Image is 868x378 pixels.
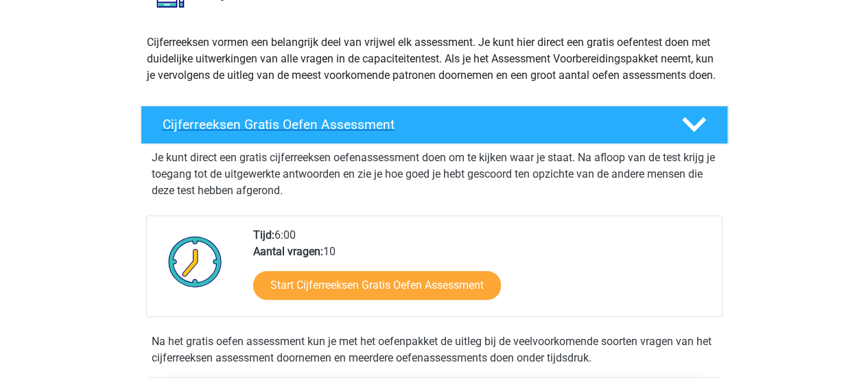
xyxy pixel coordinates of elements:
div: Na het gratis oefen assessment kun je met het oefenpakket de uitleg bij de veelvoorkomende soorte... [146,333,723,366]
p: Cijferreeksen vormen een belangrijk deel van vrijwel elk assessment. Je kunt hier direct een grat... [147,34,722,84]
p: Je kunt direct een gratis cijferreeksen oefenassessment doen om te kijken waar je staat. Na afloo... [152,150,717,199]
a: Cijferreeksen Gratis Oefen Assessment [135,106,734,144]
b: Tijd: [253,228,274,241]
a: Start Cijferreeksen Gratis Oefen Assessment [253,271,501,300]
div: 6:00 10 [243,227,721,316]
img: Klok [161,227,230,296]
b: Aantal vragen: [253,245,323,258]
h4: Cijferreeksen Gratis Oefen Assessment [163,117,659,132]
